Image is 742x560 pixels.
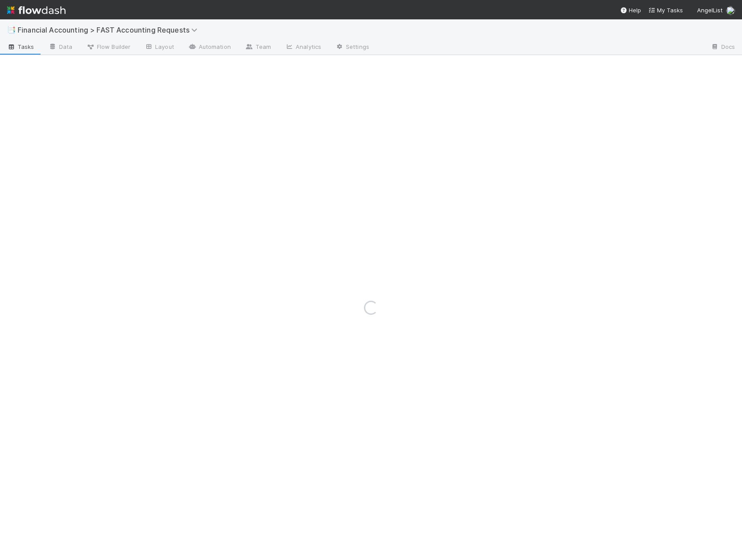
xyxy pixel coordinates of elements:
[181,41,238,55] a: Automation
[86,42,130,51] span: Flow Builder
[79,41,137,55] a: Flow Builder
[238,41,278,55] a: Team
[697,7,723,14] span: AngelList
[726,6,735,15] img: avatar_c0d2ec3f-77e2-40ea-8107-ee7bdb5edede.png
[18,26,202,34] span: Financial Accounting > FAST Accounting Requests
[648,6,683,15] a: My Tasks
[137,41,181,55] a: Layout
[704,41,742,55] a: Docs
[7,3,66,18] img: logo-inverted-e16ddd16eac7371096b0.svg
[278,41,328,55] a: Analytics
[328,41,376,55] a: Settings
[648,7,683,14] span: My Tasks
[41,41,79,55] a: Data
[620,6,641,15] div: Help
[7,42,34,51] span: Tasks
[7,26,16,33] span: 📑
